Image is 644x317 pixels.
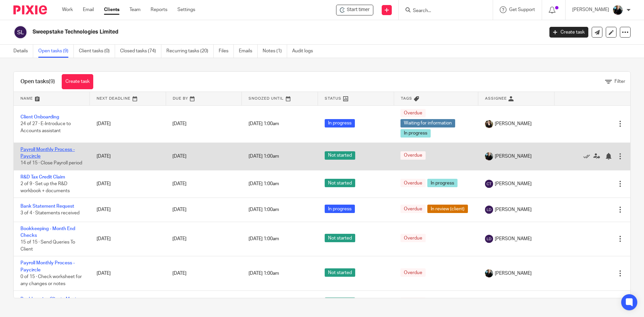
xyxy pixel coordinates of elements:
[120,45,161,58] a: Closed tasks (74)
[485,180,493,188] img: svg%3E
[90,198,166,222] td: [DATE]
[13,45,33,58] a: Details
[249,207,279,212] span: [DATE] 1:00am
[20,161,82,165] span: 14 of 15 · Close Payroll period
[325,119,355,127] span: In progress
[412,8,473,14] input: Search
[495,180,532,187] span: [PERSON_NAME]
[172,181,186,186] span: [DATE]
[83,6,94,13] a: Email
[325,97,341,100] span: Status
[427,205,468,213] span: In review (client)
[400,179,426,187] span: Overdue
[20,274,82,286] span: 0 of 15 · Check worksheet for any changes or notes
[485,269,493,277] img: nicky-partington.jpg
[485,206,493,214] img: svg%3E
[427,179,458,187] span: In progress
[495,270,532,277] span: [PERSON_NAME]
[104,6,119,13] a: Clients
[20,181,70,193] span: 2 of 9 · Set up the R&D workbook + documents
[49,79,55,84] span: (9)
[400,268,426,277] span: Overdue
[249,236,279,241] span: [DATE] 1:00am
[614,79,625,84] span: Filter
[400,119,455,127] span: Waiting for information
[20,240,75,252] span: 15 of 15 · Send Queries To Client
[172,154,186,159] span: [DATE]
[90,291,166,315] td: [DATE]
[20,78,55,85] h1: Open tasks
[495,120,532,127] span: [PERSON_NAME]
[219,45,234,58] a: Files
[20,297,81,302] a: Bookkeeping Client - Master
[79,45,115,58] a: Client tasks (0)
[62,6,73,13] a: Work
[583,153,593,160] a: Mark as done
[400,205,426,213] span: Overdue
[90,222,166,256] td: [DATE]
[129,6,141,13] a: Team
[90,105,166,143] td: [DATE]
[172,236,186,241] span: [DATE]
[13,25,28,39] img: svg%3E
[263,45,287,58] a: Notes (1)
[239,45,258,58] a: Emails
[485,152,493,160] img: nicky-partington.jpg
[509,7,535,12] span: Get Support
[13,5,47,14] img: Pixie
[172,271,186,276] span: [DATE]
[151,6,167,13] a: Reports
[249,97,284,100] span: Snoozed Until
[495,153,532,160] span: [PERSON_NAME]
[172,121,186,126] span: [DATE]
[90,170,166,198] td: [DATE]
[485,235,493,243] img: svg%3E
[62,74,93,89] a: Create task
[90,256,166,291] td: [DATE]
[325,298,355,306] span: Not started
[166,45,214,58] a: Recurring tasks (20)
[401,97,412,100] span: Tags
[20,204,74,209] a: Bank Statement Request
[292,45,318,58] a: Audit logs
[612,5,623,15] img: nicky-partington.jpg
[336,5,373,15] div: Sweepstake Technologies Limited
[400,151,426,160] span: Overdue
[400,234,426,242] span: Overdue
[90,143,166,170] td: [DATE]
[249,181,279,186] span: [DATE] 1:00am
[325,268,355,277] span: Not started
[400,298,426,306] span: Overdue
[20,211,79,216] span: 3 of 4 · Statements received
[325,179,355,187] span: Not started
[172,207,186,212] span: [DATE]
[549,27,588,38] a: Create task
[177,6,195,13] a: Settings
[325,234,355,242] span: Not started
[249,154,279,159] span: [DATE] 1:00am
[20,226,75,238] a: Bookkeeping - Month End Checks
[20,115,59,119] a: Client Onboarding
[249,271,279,276] span: [DATE] 1:00am
[485,120,493,128] img: Helen%20Campbell.jpeg
[20,147,75,159] a: Payroll Monthly Process - Paycircle
[572,6,609,13] p: [PERSON_NAME]
[347,6,370,13] span: Start timer
[325,151,355,160] span: Not started
[325,205,355,213] span: In progress
[20,121,71,133] span: 24 of 27 · E-Introduce to Accounts assistant
[38,45,74,58] a: Open tasks (9)
[20,261,75,272] a: Payroll Monthly Process - Paycircle
[33,29,438,36] h2: Sweepstake Technologies Limited
[400,129,431,138] span: In progress
[20,175,65,179] a: R&D Tax Credit Claim
[249,121,279,126] span: [DATE] 1:00am
[495,206,532,213] span: [PERSON_NAME]
[495,235,532,242] span: [PERSON_NAME]
[400,109,426,117] span: Overdue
